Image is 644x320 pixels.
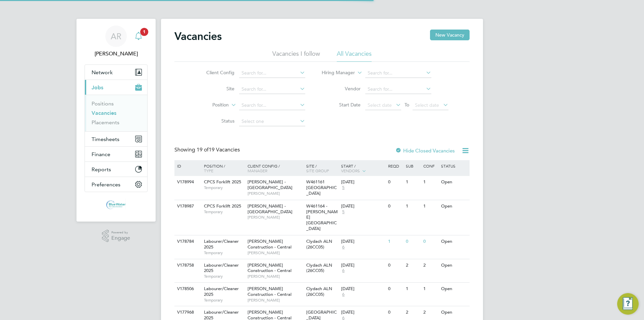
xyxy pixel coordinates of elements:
[439,176,469,188] div: Open
[204,262,239,274] span: Labourer/Cleaner 2025
[368,102,392,108] span: Select date
[341,244,345,250] span: 6
[197,146,240,153] span: 19 Vacancies
[341,286,385,292] div: [DATE]
[92,110,116,116] a: Vacancies
[196,118,234,124] label: Status
[402,100,411,109] span: To
[422,200,439,213] div: 1
[85,26,148,58] a: AR[PERSON_NAME]
[246,160,305,176] div: Client Config /
[341,263,385,268] div: [DATE]
[85,95,147,131] div: Jobs
[85,132,147,146] button: Timesheets
[140,28,148,36] span: 1
[190,102,229,108] label: Position
[386,283,404,295] div: 0
[439,200,469,213] div: Open
[199,160,246,176] div: Position /
[248,262,291,274] span: [PERSON_NAME] Construction - Central
[174,146,241,153] div: Showing
[204,298,244,303] span: Temporary
[175,283,199,295] div: V178506
[248,238,291,250] span: [PERSON_NAME] Construction - Central
[197,146,209,153] span: 19 of
[248,298,303,303] span: [PERSON_NAME]
[430,30,470,40] button: New Vacancy
[92,69,113,76] span: Network
[386,259,404,272] div: 0
[306,238,332,250] span: Clydach ALN (26CC05)
[341,168,360,173] span: Vendors
[204,168,213,173] span: Type
[341,239,385,244] div: [DATE]
[92,181,120,188] span: Preferences
[204,274,244,279] span: Temporary
[85,162,147,177] button: Reports
[306,179,337,196] span: W461161 [GEOGRAPHIC_DATA]
[365,68,431,78] input: Search for...
[322,102,361,108] label: Start Date
[196,86,234,92] label: Site
[248,179,292,190] span: [PERSON_NAME] - [GEOGRAPHIC_DATA]
[341,268,345,274] span: 6
[617,293,639,315] button: Engage Resource Center
[92,166,111,173] span: Reports
[386,306,404,319] div: 0
[85,199,148,210] a: Go to home page
[204,185,244,190] span: Temporary
[341,179,385,185] div: [DATE]
[248,286,291,297] span: [PERSON_NAME] Construction - Central
[439,235,469,248] div: Open
[204,250,244,256] span: Temporary
[92,136,119,142] span: Timesheets
[175,306,199,319] div: V177968
[85,177,147,192] button: Preferences
[341,185,345,191] span: 5
[404,176,422,188] div: 1
[85,50,148,58] span: Anthony Roberts
[175,176,199,188] div: V178994
[204,179,241,185] span: CPCS Forklift 2025
[404,160,422,172] div: Sub
[111,32,121,41] span: AR
[322,86,361,92] label: Vendor
[404,283,422,295] div: 1
[404,200,422,213] div: 1
[422,160,439,172] div: Conf
[386,176,404,188] div: 0
[341,310,385,315] div: [DATE]
[248,203,292,215] span: [PERSON_NAME] - [GEOGRAPHIC_DATA]
[341,203,385,209] div: [DATE]
[422,235,439,248] div: 0
[339,160,386,177] div: Start /
[204,238,239,250] span: Labourer/Cleaner 2025
[92,84,103,91] span: Jobs
[439,306,469,319] div: Open
[248,250,303,256] span: [PERSON_NAME]
[404,306,422,319] div: 2
[204,209,244,215] span: Temporary
[204,286,239,297] span: Labourer/Cleaner 2025
[341,209,345,215] span: 5
[92,151,110,157] span: Finance
[439,160,469,172] div: Status
[439,259,469,272] div: Open
[422,283,439,295] div: 1
[111,235,130,241] span: Engage
[175,259,199,272] div: V178758
[174,30,222,43] h2: Vacancies
[306,203,338,232] span: W461164 - [PERSON_NAME][GEOGRAPHIC_DATA]
[341,292,345,298] span: 6
[239,85,305,94] input: Search for...
[305,160,340,176] div: Site /
[175,235,199,248] div: V178784
[239,101,305,110] input: Search for...
[386,235,404,248] div: 1
[85,147,147,162] button: Finance
[248,215,303,220] span: [PERSON_NAME]
[306,262,332,274] span: Clydach ALN (26CC05)
[422,306,439,319] div: 2
[85,65,147,80] button: Network
[239,68,305,78] input: Search for...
